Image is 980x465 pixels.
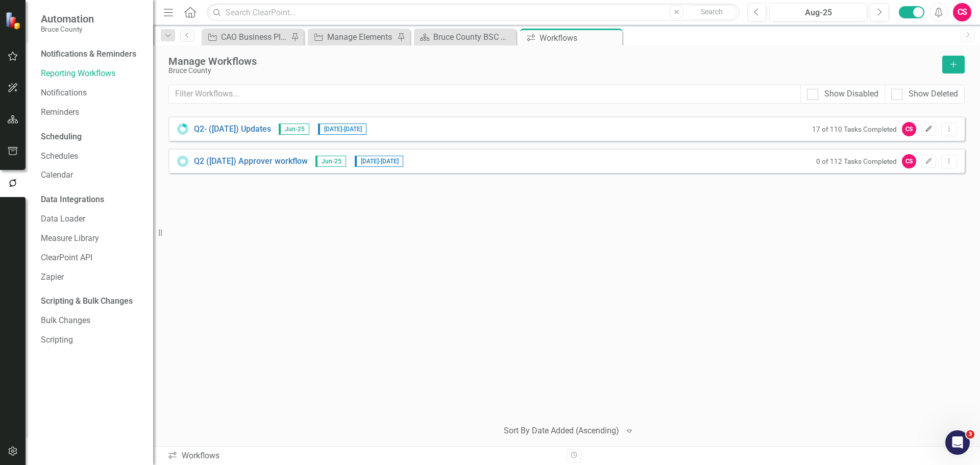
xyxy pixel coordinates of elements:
a: Q2- ([DATE]) Updates [194,124,271,135]
a: Bruce County BSC Welcome Page [416,31,513,43]
img: ClearPoint Strategy [5,11,23,29]
a: Data Loader [41,213,143,225]
small: 17 of 110 Tasks Completed [812,125,897,133]
span: [DATE] - [DATE] [355,156,403,167]
iframe: Intercom live chat [945,430,970,455]
a: Zapier [41,272,143,283]
div: Bruce County [168,67,937,75]
span: Automation [41,13,94,25]
div: Show Disabled [824,88,878,100]
div: Manage Elements [327,31,395,43]
span: Jun-25 [279,124,309,135]
span: [DATE] - [DATE] [318,124,366,135]
small: Bruce County [41,25,94,33]
a: Notifications [41,87,143,99]
a: Bulk Changes [41,315,143,327]
span: Jun-25 [315,156,346,167]
a: CAO Business Plan Initiatives [204,31,288,43]
input: Search ClearPoint... [207,4,740,21]
button: Search [686,5,737,19]
div: Manage Workflows [168,56,937,67]
a: Scripting [41,334,143,346]
a: Schedules [41,151,143,162]
div: Aug-25 [773,7,864,19]
small: 0 of 112 Tasks Completed [816,157,897,165]
div: Notifications & Reminders [41,48,136,60]
div: Data Integrations [41,194,104,206]
a: ClearPoint API [41,252,143,264]
div: Scripting & Bulk Changes [41,296,133,307]
a: Reporting Workflows [41,68,143,80]
span: 3 [966,430,974,438]
div: CAO Business Plan Initiatives [221,31,288,43]
a: Calendar [41,169,143,181]
a: Manage Elements [310,31,395,43]
a: Reminders [41,107,143,118]
button: CS [953,3,971,21]
a: Q2 ([DATE]) Approver workflow [194,156,308,167]
div: Scheduling [41,131,82,143]
button: Aug-25 [769,3,867,21]
div: CS [902,154,916,168]
div: Workflows [540,32,620,44]
div: Show Deleted [909,88,958,100]
input: Filter Workflows... [168,85,801,104]
span: Search [701,8,723,16]
div: Bruce County BSC Welcome Page [433,31,513,43]
div: Workflows [167,450,559,462]
div: CS [902,122,916,136]
a: Measure Library [41,233,143,244]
